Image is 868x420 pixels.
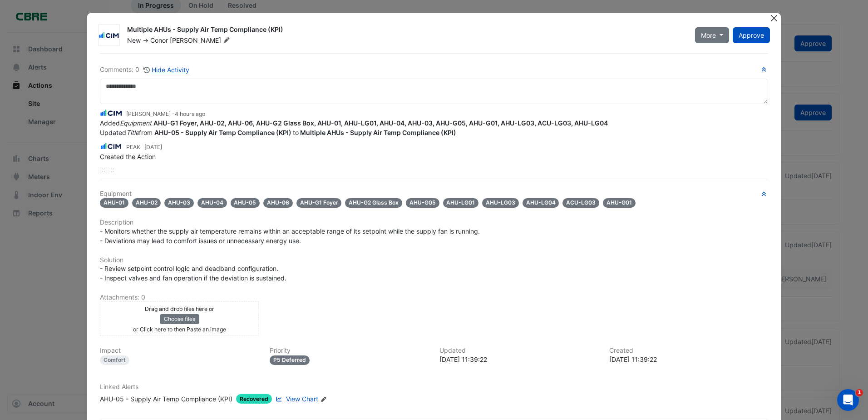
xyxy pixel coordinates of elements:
span: ACU-LG03 [562,198,599,208]
small: PEAK - [126,143,162,151]
span: to [100,129,456,136]
div: [DATE] 11:39:22 [439,355,598,364]
em: Equipment [120,119,152,127]
span: AHU-01 [100,198,128,208]
div: P5 Deferred [270,355,310,365]
h6: Priority [270,347,429,355]
h6: Description [100,219,768,226]
h6: Created [609,347,768,355]
span: Recovered [236,394,272,404]
span: AHU-06 [263,198,293,208]
span: AHU-LG01 [443,198,479,208]
small: or Click here to then Paste an image [133,326,226,333]
div: Comfort [100,355,129,365]
div: [DATE] 11:39:22 [609,355,768,364]
span: -> [143,36,148,44]
span: AHU-05 [231,198,260,208]
button: Approve [733,27,770,43]
span: 2025-09-25 12:53:07 [175,110,205,117]
fa-icon: Edit Linked Alerts [320,396,327,403]
div: AHU-05 - Supply Air Temp Compliance (KPI) [100,394,232,404]
span: AHU-G2 Glass Box [345,198,402,208]
span: 2025-09-24 11:39:22 [144,144,162,150]
span: Added [100,119,608,127]
span: Multiple AHUs - Supply Air Temp Compliance (KPI) [300,129,456,136]
h6: Impact [100,347,259,355]
button: More [695,27,729,43]
span: New [127,36,141,44]
span: View Chart [286,395,318,403]
span: AHU-02 [132,198,161,208]
span: Created the Action [100,153,156,160]
img: CIM [99,31,119,40]
span: AHU-03 [164,198,194,208]
span: 1 [856,389,863,396]
span: AHU-LG03 [482,198,519,208]
strong: AHU-G1 Foyer, AHU-02, AHU-06, AHU-G2 Glass Box, AHU-01, AHU-LG01, AHU-04, AHU-03, AHU-G05, AHU-G0... [153,119,608,127]
h6: Equipment [100,190,768,198]
h6: Updated [439,347,598,355]
span: AHU-G05 [406,198,439,208]
h6: Solution [100,256,768,264]
div: Multiple AHUs - Supply Air Temp Compliance (KPI) [127,25,684,36]
span: AHU-G1 Foyer [296,198,342,208]
small: Drag and drop files here or [145,305,214,312]
img: CIM [100,108,123,118]
h6: Linked Alerts [100,383,768,391]
span: AHU-G01 [603,198,636,208]
small: [PERSON_NAME] - [126,110,205,118]
button: Hide Activity [143,65,190,75]
h6: Attachments: 0 [100,294,768,301]
span: - Monitors whether the supply air temperature remains within an acceptable range of its setpoint ... [100,227,482,245]
em: Title [126,129,139,136]
img: CIM [100,141,123,151]
button: Choose files [160,314,199,324]
a: View Chart [274,394,318,404]
span: [PERSON_NAME] [170,36,232,45]
span: Conor [150,36,168,44]
span: AHU-04 [197,198,227,208]
span: AHU-LG04 [523,198,559,208]
button: Close [769,13,779,23]
span: - Review setpoint control logic and deadband configuration. - Inspect valves and fan operation if... [100,265,286,282]
span: More [701,30,716,40]
span: Approve [739,31,764,39]
span: AHU-05 - Supply Air Temp Compliance (KPI) [154,129,291,136]
div: Comments: 0 [100,65,190,75]
iframe: Intercom live chat [837,389,859,411]
span: Updated from [100,129,153,136]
